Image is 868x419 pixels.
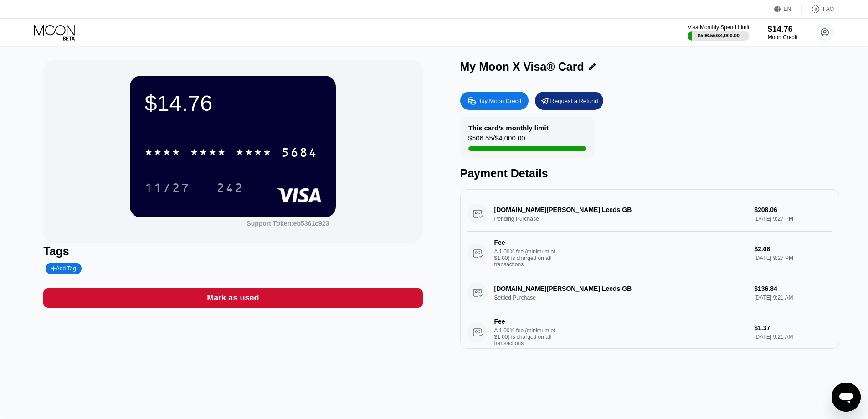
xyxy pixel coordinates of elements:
[460,60,584,73] div: My Moon X Visa® Card
[698,33,740,38] div: $506.55 / $4,000.00
[468,134,525,146] div: $506.55 / $4,000.00
[754,324,832,331] div: $1.37
[460,92,529,110] div: Buy Moon Credit
[494,239,558,246] div: Fee
[494,327,563,347] div: A 1.00% fee (minimum of $1.00) is charged on all transactions
[43,245,422,258] div: Tags
[494,248,563,268] div: A 1.00% fee (minimum of $1.00) is charged on all transactions
[535,92,603,110] div: Request a Refund
[768,25,797,41] div: $14.76Moon Credit
[784,6,791,12] div: EN
[754,255,832,261] div: [DATE] 9:27 PM
[216,182,244,197] div: 242
[688,24,749,31] div: Visa Monthly Spend Limit
[550,97,598,105] div: Request a Refund
[281,146,318,161] div: 5684
[774,5,802,14] div: EN
[51,265,76,272] div: Add Tag
[478,97,522,105] div: Buy Moon Credit
[768,25,797,34] div: $14.76
[802,5,834,14] div: FAQ
[754,245,832,253] div: $2.08
[247,220,329,227] div: Support Token: eb5361c923
[460,167,839,180] div: Payment Details
[138,176,197,199] div: 11/27
[754,334,832,340] div: [DATE] 9:21 AM
[832,383,861,412] iframe: Кнопка запуска окна обмена сообщениями
[494,318,558,325] div: Fee
[768,34,797,41] div: Moon Credit
[247,220,329,227] div: Support Token:eb5361c923
[468,124,549,132] div: This card’s monthly limit
[823,6,834,12] div: FAQ
[207,293,259,303] div: Mark as used
[144,182,190,197] div: 11/27
[43,288,422,308] div: Mark as used
[467,310,832,354] div: FeeA 1.00% fee (minimum of $1.00) is charged on all transactions$1.37[DATE] 9:21 AM
[210,176,251,199] div: 242
[467,232,832,275] div: FeeA 1.00% fee (minimum of $1.00) is charged on all transactions$2.08[DATE] 9:27 PM
[688,24,749,41] div: Visa Monthly Spend Limit$506.55/$4,000.00
[46,263,81,274] div: Add Tag
[144,90,321,116] div: $14.76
